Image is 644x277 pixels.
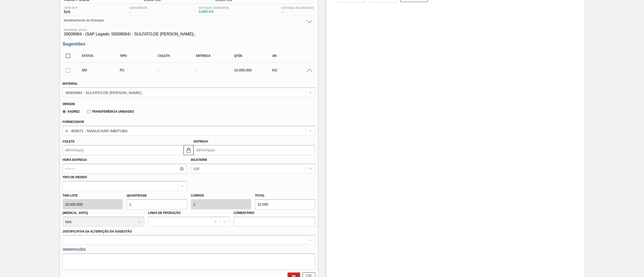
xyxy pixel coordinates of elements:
label: Tam lote [63,192,123,199]
div: Sugestão Manual [80,68,124,72]
label: Justificativa da Alteração da Sugestão [63,230,132,233]
img: locked [186,147,192,153]
label: Observações [63,246,315,253]
div: Status [80,54,124,58]
span: Material ativo [64,28,314,31]
div: - [195,68,238,72]
label: Material [63,82,78,85]
div: Entrega [195,54,238,58]
div: N/A [63,6,79,14]
span: 30009984 - (SAP Legado: 50009584) - SULFATO;DE [PERSON_NAME];; [64,32,314,36]
div: Tipo [118,54,162,58]
label: Carros [191,194,204,197]
label: Linha de Produção [148,211,181,215]
label: Total [255,194,265,197]
label: Entrega [194,140,209,143]
button: locked [184,145,194,155]
div: KG [271,68,314,72]
label: [MEDICAL_DATA] [63,211,88,215]
div: - [280,6,315,14]
label: Comentário [234,209,315,217]
span: 0,000 KG [199,10,230,14]
span: Data out [64,6,78,9]
label: Xadrez [63,110,80,113]
label: Fornecedor [63,120,84,124]
span: Estoque Disponível [199,6,230,9]
div: Qtde [233,54,276,58]
label: Tipo de pedido [63,175,87,179]
div: Coleta [156,54,200,58]
h3: Sugestões [63,41,315,47]
div: A - 400671 - MANUCHAR IMBITUBA [65,128,128,133]
label: Origem [63,102,75,106]
div: UN [271,54,314,58]
label: Quantidade [127,194,147,197]
div: 10.000,000 [233,68,276,72]
div: Pedido de Compra [118,68,162,72]
label: Transferência Unidades [87,110,134,113]
div: CIF [194,167,200,171]
div: 30009984 - SULFATO;DE [PERSON_NAME];; [65,90,143,95]
span: Estoque Bloqueado [281,6,314,9]
label: Coleta [63,140,75,143]
span: Detalhamento de Estoque [64,19,304,22]
input: dd/mm/yyyy [63,145,184,155]
input: dd/mm/yyyy [194,145,315,155]
div: - [128,6,148,14]
label: Incoterm [191,158,207,162]
span: Suficiência [129,6,147,9]
label: Hora Entrega [63,156,187,164]
div: - [156,68,200,72]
